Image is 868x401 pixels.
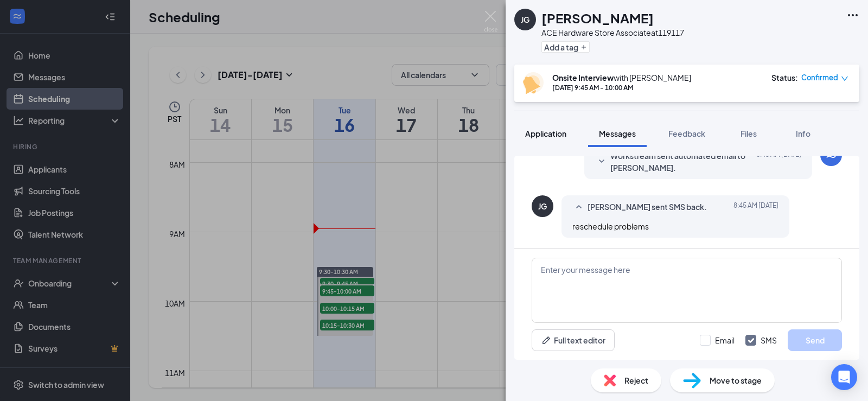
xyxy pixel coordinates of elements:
button: Full text editorPen [532,329,615,351]
button: PlusAdd a tag [541,41,590,53]
svg: Ellipses [846,9,859,22]
span: Feedback [668,129,705,138]
div: [DATE] 9:45 AM - 10:00 AM [552,83,691,92]
span: [DATE] 8:45 AM [756,150,801,174]
svg: Plus [580,44,587,50]
div: JG [521,14,529,25]
div: with [PERSON_NAME] [552,72,691,83]
span: [PERSON_NAME] sent SMS back. [588,201,707,214]
div: JG [538,201,547,212]
svg: SmallChevronDown [595,155,608,168]
div: Open Intercom Messenger [831,364,857,390]
span: down [841,75,848,82]
span: Reject [624,374,648,386]
svg: SmallChevronUp [572,201,585,214]
span: Confirmed [801,72,838,83]
span: Application [525,129,566,138]
span: Workstream sent automated email to [PERSON_NAME]. [610,150,752,174]
span: reschedule problems [572,221,649,231]
button: Send [788,329,842,351]
svg: Pen [541,335,552,346]
span: Files [741,129,757,138]
div: ACE Hardware Store Associate at 119117 [541,27,684,38]
div: Status : [771,72,798,83]
h1: [PERSON_NAME] [541,9,654,27]
span: Move to stage [710,374,762,386]
span: Info [796,129,810,138]
b: Onsite Interview [552,73,614,82]
span: [DATE] 8:45 AM [733,201,778,214]
span: Messages [599,129,636,138]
